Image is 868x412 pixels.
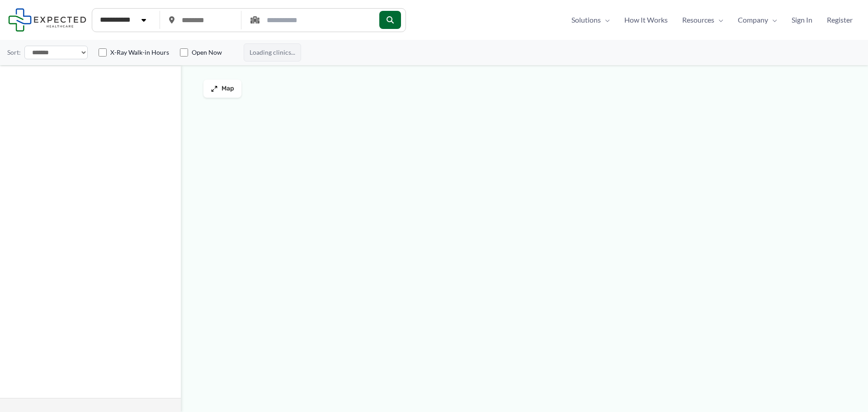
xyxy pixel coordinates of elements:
[675,13,731,27] a: ResourcesMenu Toggle
[768,13,777,27] span: Menu Toggle
[617,13,675,27] a: How It Works
[792,13,812,27] span: Sign In
[7,47,21,58] label: Sort:
[203,80,241,98] button: Map
[714,13,723,27] span: Menu Toggle
[601,13,610,27] span: Menu Toggle
[738,13,768,27] span: Company
[571,13,601,27] span: Solutions
[244,43,301,62] span: Loading clinics...
[192,48,222,57] label: Open Now
[784,13,820,27] a: Sign In
[731,13,784,27] a: CompanyMenu Toggle
[624,13,668,27] span: How It Works
[110,48,169,57] label: X-Ray Walk-in Hours
[8,8,86,31] img: Expected Healthcare Logo - side, dark font, small
[820,13,860,27] a: Register
[222,85,234,93] span: Map
[564,13,617,27] a: SolutionsMenu Toggle
[827,13,853,27] span: Register
[211,85,218,92] img: Maximize
[682,13,714,27] span: Resources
